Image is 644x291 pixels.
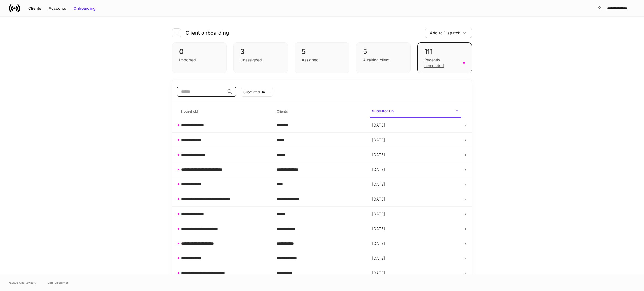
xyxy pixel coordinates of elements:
td: [DATE] [368,162,463,177]
td: [DATE] [368,118,463,133]
td: [DATE] [368,207,463,221]
td: [DATE] [368,192,463,207]
div: 5 [363,47,404,56]
div: Add to Dispatch [430,30,460,36]
h6: Household [181,109,198,114]
h4: Client onboarding [186,30,229,36]
div: Awaiting client [363,57,390,63]
span: Household [179,106,270,117]
td: [DATE] [368,221,463,236]
button: Add to Dispatch [425,28,472,38]
div: Imported [179,57,196,63]
div: 0Imported [172,42,227,73]
div: 0 [179,47,220,56]
td: [DATE] [368,147,463,162]
button: Submitted On [241,88,273,97]
span: Submitted On [370,106,461,118]
div: 111 [424,47,465,56]
button: Clients [25,4,45,13]
div: 3 [240,47,281,56]
td: [DATE] [368,133,463,147]
div: Unassigned [240,57,262,63]
h6: Clients [277,109,288,114]
div: 3Unassigned [233,42,288,73]
span: © 2025 OneAdvisory [9,280,36,285]
div: 5Awaiting client [356,42,411,73]
div: 5 [302,47,342,56]
div: Recently completed [424,57,460,68]
div: 111Recently completed [417,42,472,73]
td: [DATE] [368,236,463,251]
td: [DATE] [368,251,463,266]
div: Accounts [49,6,66,11]
div: Submitted On [243,89,265,95]
button: Accounts [45,4,70,13]
div: Assigned [302,57,319,63]
div: 5Assigned [295,42,349,73]
a: Data Disclaimer [48,280,68,285]
div: Onboarding [74,6,96,11]
td: [DATE] [368,177,463,192]
button: Onboarding [70,4,99,13]
div: Clients [28,6,41,11]
span: Clients [274,106,366,117]
h6: Submitted On [372,108,394,114]
td: [DATE] [368,266,463,281]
